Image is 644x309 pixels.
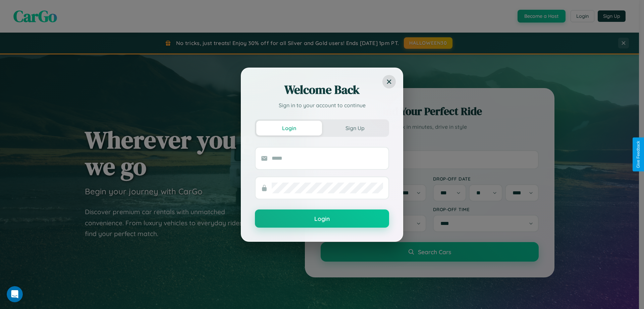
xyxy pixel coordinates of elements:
[7,286,23,302] iframe: Intercom live chat
[322,121,388,136] button: Sign Up
[255,209,389,228] button: Login
[636,141,641,168] div: Give Feedback
[255,101,389,109] p: Sign in to your account to continue
[255,82,389,98] h2: Welcome Back
[256,121,322,136] button: Login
